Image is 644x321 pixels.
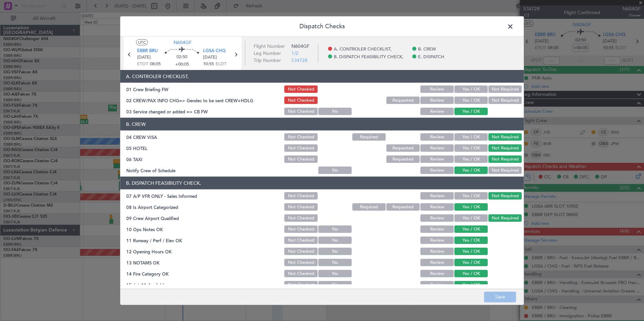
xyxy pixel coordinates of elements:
button: Not Required [488,155,522,163]
button: Not Required [488,85,522,93]
button: Not Required [488,167,522,174]
button: Not Required [488,144,522,152]
button: Not Required [488,133,522,141]
button: Not Required [488,192,522,200]
button: Not Required [488,214,522,222]
header: Dispatch Checks [120,16,524,37]
button: Not Required [488,97,522,104]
